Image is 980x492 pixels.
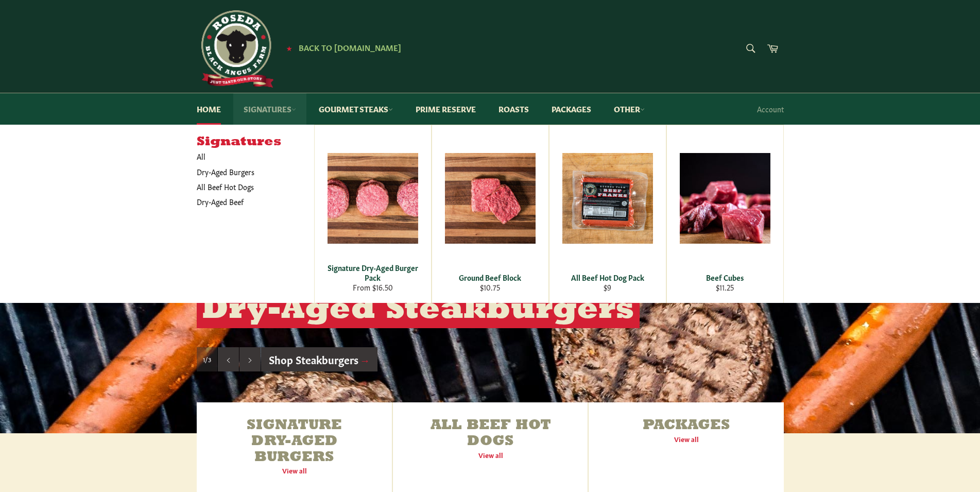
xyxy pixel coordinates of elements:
[197,135,314,149] h5: Signatures
[360,352,370,366] span: →
[328,153,418,244] img: Signature Dry-Aged Burger Pack
[197,347,217,372] div: Slide 1, current
[239,347,261,372] button: Next slide
[192,164,304,179] a: Dry-Aged Burgers
[233,93,306,125] a: Signatures
[203,355,211,364] span: 1/3
[192,179,304,194] a: All Beef Hot Dogs
[666,125,784,303] a: Beef Cubes Beef Cubes $11.25
[314,125,432,303] a: Signature Dry-Aged Burger Pack Signature Dry-Aged Burger Pack From $16.50
[197,10,274,88] img: Roseda Beef
[438,273,542,282] div: Ground Beef Block
[680,153,770,244] img: Beef Cubes
[752,94,789,124] a: Account
[186,93,231,125] a: Home
[286,44,292,52] span: ★
[541,93,601,125] a: Packages
[432,125,549,303] a: Ground Beef Block Ground Beef Block $10.75
[192,149,314,164] a: All
[405,93,486,125] a: Prime Reserve
[673,273,777,282] div: Beef Cubes
[488,93,539,125] a: Roasts
[299,42,401,53] span: Back to [DOMAIN_NAME]
[604,93,655,125] a: Other
[321,282,424,292] div: From $16.50
[556,282,659,292] div: $9
[218,347,239,372] button: Previous slide
[556,273,659,282] div: All Beef Hot Dog Pack
[562,153,653,244] img: All Beef Hot Dog Pack
[308,93,403,125] a: Gourmet Steaks
[549,125,666,303] a: All Beef Hot Dog Pack All Beef Hot Dog Pack $9
[281,44,401,52] a: ★ Back to [DOMAIN_NAME]
[445,153,536,244] img: Ground Beef Block
[438,282,542,292] div: $10.75
[192,194,304,209] a: Dry-Aged Beef
[673,282,777,292] div: $11.25
[321,263,424,283] div: Signature Dry-Aged Burger Pack
[261,347,378,372] a: Shop Steakburgers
